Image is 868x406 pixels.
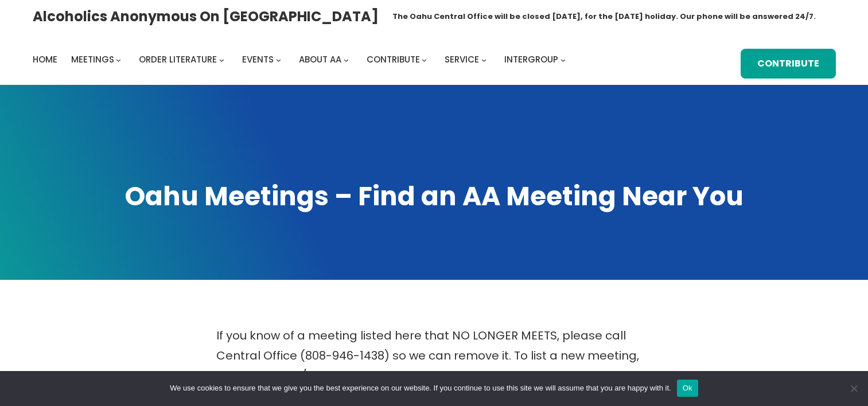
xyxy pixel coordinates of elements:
nav: Intergroup [33,52,570,68]
a: Alcoholics Anonymous on [GEOGRAPHIC_DATA] [33,4,379,29]
h1: Oahu Meetings – Find an AA Meeting Near You [33,179,836,214]
span: Order Literature [139,53,217,65]
a: Meetings [71,52,114,68]
button: Meetings submenu [116,57,121,63]
span: No [848,382,859,394]
button: Order Literature submenu [219,57,224,63]
span: Intergroup [504,53,558,65]
button: Service submenu [481,57,486,63]
a: Home [33,52,57,68]
button: Contribute submenu [422,57,427,63]
span: We use cookies to ensure that we give you the best experience on our website. If you continue to ... [170,382,671,394]
a: Intergroup [504,52,558,68]
p: If you know of a meeting listed here that NO LONGER MEETS, please call Central Office (808-946-14... [216,326,652,386]
a: About AA [299,52,341,68]
a: Events [242,52,274,68]
button: About AA submenu [344,57,349,63]
span: Service [445,53,479,65]
span: Contribute [367,53,420,65]
span: Events [242,53,274,65]
button: Intergroup submenu [560,57,566,63]
span: Home [33,53,57,65]
a: Contribute [741,49,836,79]
button: Events submenu [276,57,281,63]
a: Contribute [367,52,420,68]
a: Service [445,52,479,68]
span: About AA [299,53,341,65]
button: Ok [677,380,698,397]
h1: The Oahu Central Office will be closed [DATE], for the [DATE] holiday. Our phone will be answered... [392,11,816,22]
span: Meetings [71,53,114,65]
